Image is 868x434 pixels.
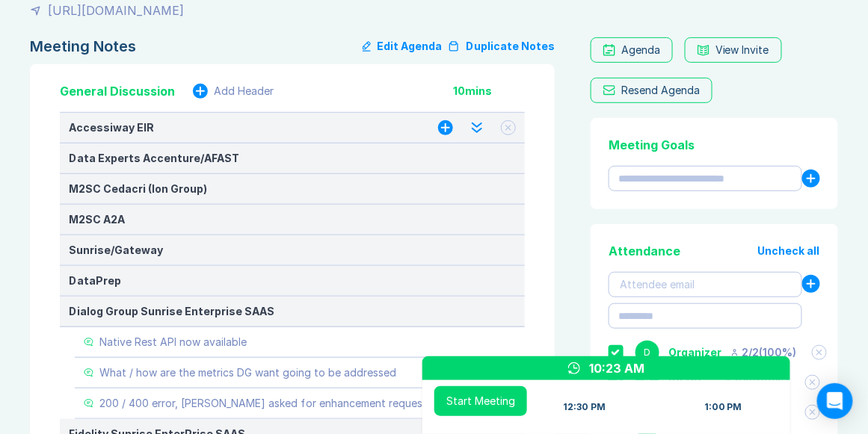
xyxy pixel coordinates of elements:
div: 200 / 400 error, [PERSON_NAME] asked for enhancement request [99,397,427,409]
div: View Invite [715,44,769,56]
div: General Discussion [60,82,175,100]
button: View Invite [685,37,782,63]
div: Native Rest API now available [99,336,247,348]
div: Dialog Group Sunrise Enterprise SAAS [69,306,516,317]
div: 10 mins [453,85,525,97]
button: Resend Agenda [591,78,712,103]
div: Accessiway EIR [69,122,408,134]
div: Sunrise/Gateway [69,244,516,256]
div: Agenda [621,44,660,56]
button: Uncheck all [758,245,820,257]
button: Duplicate Notes [448,37,555,55]
div: Add Header [214,85,274,97]
div: Attendance [609,242,680,260]
div: Organizer [668,347,721,359]
div: 2 / 2 ( 100 %) [730,347,797,359]
div: Open Intercom Messenger [817,383,853,419]
div: Data Experts Accenture/AFAST [69,152,516,164]
div: 12:30 PM [563,401,606,413]
div: Resend Agenda [621,84,700,96]
div: Meeting Notes [30,37,136,55]
button: Add Header [193,84,274,99]
button: Start Meeting [434,386,527,416]
div: M2SC Cedacri (Ion Group) [69,183,516,195]
button: Edit Agenda [363,37,442,55]
div: 1:00 PM [704,401,742,413]
a: Agenda [591,37,673,63]
div: Meeting Goals [609,136,820,154]
div: [URL][DOMAIN_NAME] [48,1,184,19]
div: D [635,341,659,365]
div: What / how are the metrics DG want going to be addressed [99,367,396,379]
div: M2SC A2A [69,214,516,226]
div: 10:23 AM [589,359,644,377]
div: DataPrep [69,275,516,287]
